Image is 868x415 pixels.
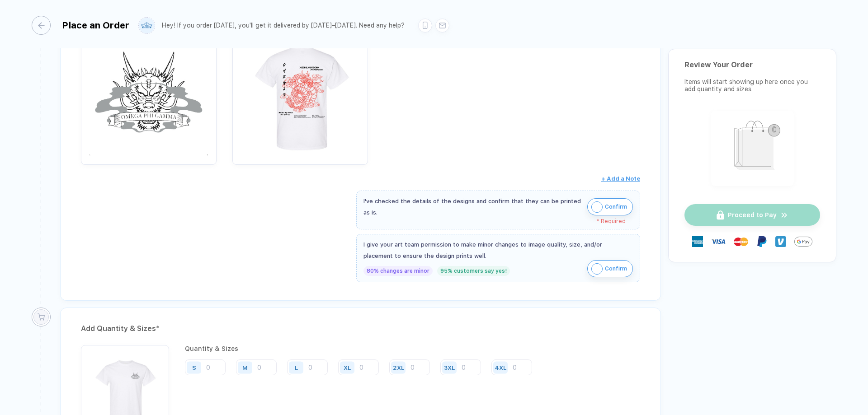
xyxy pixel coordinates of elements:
[85,29,212,155] img: bf8b1c78-aea6-43db-8525-a807a80fc5a6_design_front_1757371777756.jpg
[756,236,767,247] img: Paypal
[601,175,640,182] span: + Add a Note
[185,345,539,352] div: Quantity & Sizes
[775,236,786,247] img: Venmo
[393,364,404,371] div: 2XL
[734,234,748,249] img: master-card
[363,218,626,224] div: * Required
[62,20,129,31] div: Place an Order
[162,22,405,29] div: Hey! If you order [DATE], you'll get it delivered by [DATE]–[DATE]. Need any help?
[437,266,510,276] div: 95% customers say yes!
[794,233,812,251] img: GPay
[587,198,633,215] button: iconConfirm
[605,200,627,214] span: Confirm
[237,29,363,155] img: bf8b1c78-aea6-43db-8525-a807a80fc5a6_nt_back_1757371777753.jpg
[715,115,790,180] img: shopping_bag.png
[587,260,633,277] button: iconConfirm
[601,172,640,186] button: + Add a Note
[242,364,248,371] div: M
[81,322,640,336] div: Add Quantity & Sizes
[692,236,703,247] img: express
[192,364,196,371] div: S
[684,61,820,69] div: Review Your Order
[444,364,455,371] div: 3XL
[344,364,351,371] div: XL
[711,234,726,249] img: visa
[363,196,583,218] div: I've checked the details of the designs and confirm that they can be printed as is.
[495,364,506,371] div: 4XL
[684,78,820,93] div: Items will start showing up here once you add quantity and sizes.
[363,239,633,261] div: I give your art team permission to make minor changes to image quality, size, and/or placement to...
[295,364,298,371] div: L
[591,201,603,213] img: icon
[605,261,627,276] span: Confirm
[591,263,603,275] img: icon
[139,18,155,33] img: user profile
[363,266,433,276] div: 80% changes are minor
